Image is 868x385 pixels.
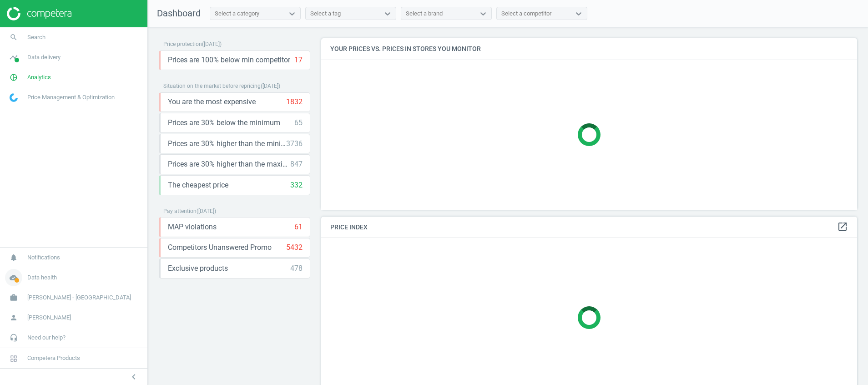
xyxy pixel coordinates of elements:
[27,73,51,81] span: Analytics
[168,118,280,128] span: Prices are 30% below the minimum
[286,97,303,107] div: 1832
[27,253,60,262] span: Notifications
[7,7,71,20] img: ajHJNr6hYgQAAAAASUVORK5CYII=
[321,217,857,238] h4: Price Index
[286,243,303,253] div: 5432
[5,289,22,306] i: work
[837,221,848,233] a: open_in_new
[27,314,71,322] span: [PERSON_NAME]
[168,263,228,274] span: Exclusive products
[27,354,80,362] span: Competera Products
[168,222,217,232] span: MAP violations
[197,208,216,214] span: ( [DATE] )
[128,371,139,382] i: chevron_left
[5,329,22,346] i: headset_mic
[5,69,22,86] i: pie_chart_outlined
[202,41,222,47] span: ( [DATE] )
[294,55,303,65] div: 17
[163,208,197,214] span: Pay attention
[310,10,341,18] div: Select a tag
[163,83,261,89] span: Situation on the market before repricing
[406,10,443,18] div: Select a brand
[215,10,259,18] div: Select a category
[5,29,22,46] i: search
[122,371,145,383] button: chevron_left
[290,180,303,190] div: 332
[501,10,551,18] div: Select a competitor
[294,222,303,232] div: 61
[5,249,22,266] i: notifications
[163,41,202,47] span: Price protection
[27,33,45,41] span: Search
[286,139,303,149] div: 3736
[294,118,303,128] div: 65
[290,159,303,169] div: 847
[5,309,22,326] i: person
[27,53,61,61] span: Data delivery
[168,97,256,107] span: You are the most expensive
[261,83,280,89] span: ( [DATE] )
[10,93,18,102] img: wGWNvw8QSZomAAAAABJRU5ErkJggg==
[168,55,290,65] span: Prices are 100% below min competitor
[27,334,66,342] span: Need our help?
[157,8,201,19] span: Dashboard
[5,269,22,286] i: cloud_done
[168,180,228,190] span: The cheapest price
[168,243,272,253] span: Competitors Unanswered Promo
[321,38,857,60] h4: Your prices vs. prices in stores you monitor
[5,49,22,66] i: timeline
[27,93,115,101] span: Price Management & Optimization
[27,294,131,302] span: [PERSON_NAME] - [GEOGRAPHIC_DATA]
[168,139,286,149] span: Prices are 30% higher than the minimum
[168,159,290,169] span: Prices are 30% higher than the maximal
[290,263,303,274] div: 478
[837,221,848,232] i: open_in_new
[27,274,57,282] span: Data health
